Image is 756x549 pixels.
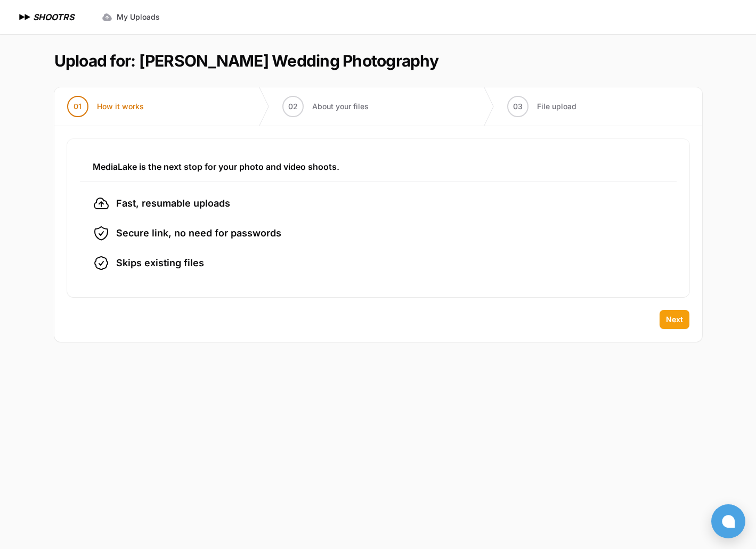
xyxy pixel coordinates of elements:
a: SHOOTRS SHOOTRS [17,11,74,23]
h1: Upload for: [PERSON_NAME] Wedding Photography [54,51,438,70]
img: SHOOTRS [17,11,33,23]
a: My Uploads [95,7,166,27]
span: 02 [288,101,298,112]
span: About your files [312,101,369,112]
span: My Uploads [117,12,160,22]
span: How it works [97,101,144,112]
span: File upload [537,101,576,112]
span: Secure link, no need for passwords [116,226,281,241]
span: Skips existing files [116,256,204,271]
span: 03 [513,101,523,112]
h1: SHOOTRS [33,11,74,23]
button: 02 About your files [270,87,381,126]
span: Fast, resumable uploads [116,196,230,211]
button: 01 How it works [54,87,157,126]
button: 03 File upload [494,87,589,126]
span: Next [666,314,683,325]
h3: MediaLake is the next stop for your photo and video shoots. [93,160,664,173]
button: Open chat window [711,504,745,538]
span: 01 [74,101,82,112]
button: Next [660,310,689,329]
